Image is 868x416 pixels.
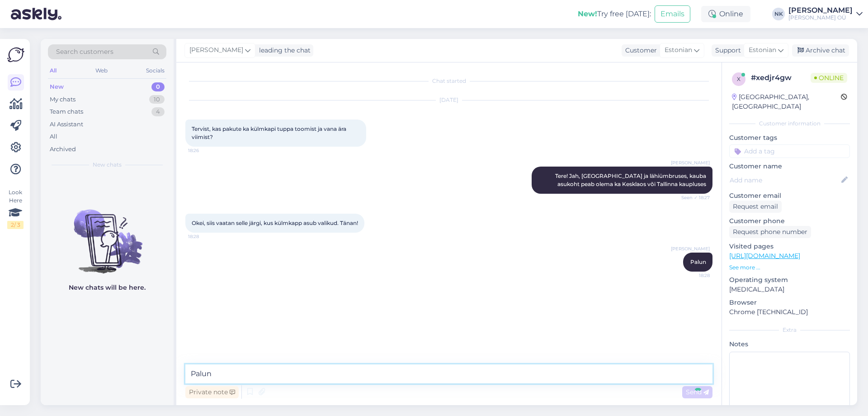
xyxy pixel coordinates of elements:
div: 0 [151,82,165,91]
div: Chat started [185,77,712,85]
div: 2 / 3 [7,221,24,229]
div: [PERSON_NAME] OÜ [788,14,853,21]
div: Support [712,46,741,55]
div: [DATE] [185,96,712,104]
span: 18:28 [676,272,710,279]
p: Customer name [729,162,850,171]
button: Emails [655,5,690,23]
span: Seen ✓ 18:27 [676,194,710,201]
a: [PERSON_NAME][PERSON_NAME] OÜ [788,7,863,21]
div: Archived [50,145,76,154]
span: Estonian [749,45,776,55]
div: Web [94,65,109,77]
span: Palun [690,258,706,265]
div: AI Assistant [50,120,83,129]
span: [PERSON_NAME] [671,159,710,166]
p: Notes [729,339,850,349]
p: Chrome [TECHNICAL_ID] [729,307,850,317]
span: Search customers [56,47,113,57]
span: [PERSON_NAME] [189,45,243,55]
div: Team chats [50,107,83,116]
div: Socials [144,65,166,77]
div: All [48,65,58,77]
p: Operating system [729,275,850,285]
p: Customer phone [729,216,850,226]
span: New chats [93,161,122,169]
div: NK [772,8,785,20]
div: # xedjr4gw [751,72,811,83]
span: Tervist, kas pakute ka külmkapi tuppa toomist ja vana ära viimist? [192,125,348,140]
span: [PERSON_NAME] [671,245,710,252]
img: No chats [41,193,174,275]
span: 18:28 [188,233,222,240]
span: Okei, siis vaatan selle järgi, kus külmkapp asub valikud. Tänan! [192,220,358,226]
span: Estonian [665,45,692,55]
p: Browser [729,298,850,307]
span: 18:26 [188,147,222,154]
div: Request email [729,201,782,213]
div: Request phone number [729,226,811,238]
a: [URL][DOMAIN_NAME] [729,252,800,260]
div: Archive chat [792,44,849,57]
p: [MEDICAL_DATA] [729,285,850,294]
span: x [737,76,741,82]
p: Customer email [729,191,850,201]
div: My chats [50,95,75,104]
div: Extra [729,326,850,334]
span: Online [811,73,847,83]
b: New! [578,10,597,18]
div: leading the chat [255,46,311,55]
p: See more ... [729,263,850,272]
div: 4 [151,107,165,116]
div: Try free [DATE]: [578,9,651,19]
div: [PERSON_NAME] [788,7,853,14]
p: Customer tags [729,133,850,143]
div: 10 [149,95,165,104]
img: Askly Logo [7,46,24,63]
div: Customer [622,46,657,55]
div: Online [701,6,750,22]
div: Customer information [729,120,850,128]
input: Add name [730,175,840,185]
div: New [50,82,64,91]
span: Tere! Jah, [GEOGRAPHIC_DATA] ja lähiümbruses, kauba asukoht peab olema ka Kesklaos või Tallinna k... [555,172,708,187]
div: All [50,132,57,141]
p: Visited pages [729,242,850,251]
div: Look Here [7,188,24,229]
div: [GEOGRAPHIC_DATA], [GEOGRAPHIC_DATA] [732,92,841,111]
input: Add a tag [729,144,850,158]
p: New chats will be here. [69,283,146,292]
